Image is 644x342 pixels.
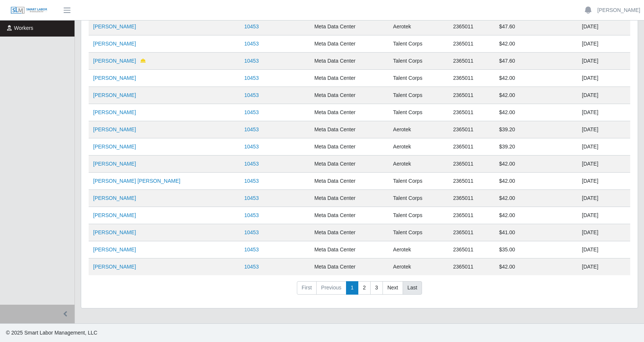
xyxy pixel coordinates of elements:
[6,330,97,336] span: © 2025 Smart Labor Management, LLC
[93,126,136,132] a: [PERSON_NAME]
[244,212,259,218] a: 10453
[577,207,630,224] td: [DATE]
[93,75,136,81] a: [PERSON_NAME]
[310,173,388,190] td: Meta Data Center
[597,6,640,14] a: [PERSON_NAME]
[388,224,448,241] td: Talent Corps
[388,190,448,207] td: Talent Corps
[577,104,630,121] td: [DATE]
[577,70,630,87] td: [DATE]
[495,207,577,224] td: $42.00
[495,258,577,276] td: $42.00
[93,23,136,29] a: [PERSON_NAME]
[388,138,448,156] td: Aerotek
[577,258,630,276] td: [DATE]
[449,87,495,104] td: 2365011
[93,229,136,235] a: [PERSON_NAME]
[388,207,448,224] td: Talent Corps
[577,241,630,258] td: [DATE]
[310,207,388,224] td: Meta Data Center
[388,121,448,138] td: Aerotek
[449,173,495,190] td: 2365011
[388,87,448,104] td: Talent Corps
[495,18,577,35] td: $47.60
[403,281,422,295] a: Last
[449,241,495,258] td: 2365011
[449,258,495,276] td: 2365011
[346,281,359,295] a: 1
[93,178,180,184] a: [PERSON_NAME] [PERSON_NAME]
[93,41,136,47] a: [PERSON_NAME]
[244,58,259,64] a: 10453
[93,212,136,218] a: [PERSON_NAME]
[495,241,577,258] td: $35.00
[93,161,136,167] a: [PERSON_NAME]
[449,70,495,87] td: 2365011
[383,281,403,295] a: Next
[244,109,259,115] a: 10453
[310,138,388,156] td: Meta Data Center
[310,224,388,241] td: Meta Data Center
[388,258,448,276] td: Aerotek
[93,109,136,115] a: [PERSON_NAME]
[244,229,259,235] a: 10453
[310,190,388,207] td: Meta Data Center
[310,121,388,138] td: Meta Data Center
[495,224,577,241] td: $41.00
[244,178,259,184] a: 10453
[244,161,259,167] a: 10453
[93,247,136,252] a: [PERSON_NAME]
[388,173,448,190] td: Talent Corps
[244,75,259,81] a: 10453
[89,281,630,301] nav: pagination
[310,258,388,276] td: Meta Data Center
[449,104,495,121] td: 2365011
[495,156,577,173] td: $42.00
[244,195,259,201] a: 10453
[449,18,495,35] td: 2365011
[388,70,448,87] td: Talent Corps
[495,70,577,87] td: $42.00
[577,87,630,104] td: [DATE]
[244,41,259,47] a: 10453
[244,144,259,150] a: 10453
[310,18,388,35] td: Meta Data Center
[370,281,383,295] a: 3
[244,126,259,132] a: 10453
[388,241,448,258] td: Aerotek
[577,156,630,173] td: [DATE]
[388,35,448,53] td: Talent Corps
[577,173,630,190] td: [DATE]
[93,92,136,98] a: [PERSON_NAME]
[577,138,630,156] td: [DATE]
[244,23,259,29] a: 10453
[93,264,136,270] a: [PERSON_NAME]
[14,25,34,31] span: Workers
[93,58,136,64] a: [PERSON_NAME]
[310,35,388,53] td: Meta Data Center
[449,207,495,224] td: 2365011
[449,156,495,173] td: 2365011
[93,195,136,201] a: [PERSON_NAME]
[495,190,577,207] td: $42.00
[310,241,388,258] td: Meta Data Center
[449,138,495,156] td: 2365011
[388,156,448,173] td: Aerotek
[495,87,577,104] td: $42.00
[310,53,388,70] td: Meta Data Center
[449,224,495,241] td: 2365011
[388,104,448,121] td: Talent Corps
[495,173,577,190] td: $42.00
[310,104,388,121] td: Meta Data Center
[449,121,495,138] td: 2365011
[244,92,259,98] a: 10453
[495,121,577,138] td: $39.20
[244,264,259,270] a: 10453
[495,104,577,121] td: $42.00
[495,53,577,70] td: $47.60
[310,156,388,173] td: Meta Data Center
[495,35,577,53] td: $42.00
[577,121,630,138] td: [DATE]
[577,35,630,53] td: [DATE]
[310,70,388,87] td: Meta Data Center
